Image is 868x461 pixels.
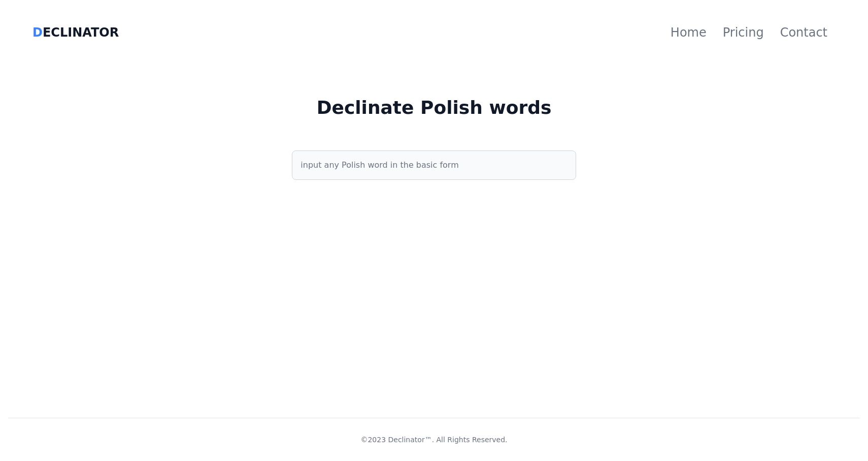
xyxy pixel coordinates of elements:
[292,150,576,180] input: input any Polish word in the basic form
[32,25,119,40] span: ECLINATOR
[715,16,772,49] a: Pricing
[32,24,119,41] a: DECLINATOR
[662,16,715,49] a: Home
[388,436,432,444] a: Declinator™
[772,16,836,49] a: Contact
[32,25,43,40] span: D
[317,97,552,118] span: Declinate Polish words
[8,435,860,445] span: © 2023 . All Rights Reserved.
